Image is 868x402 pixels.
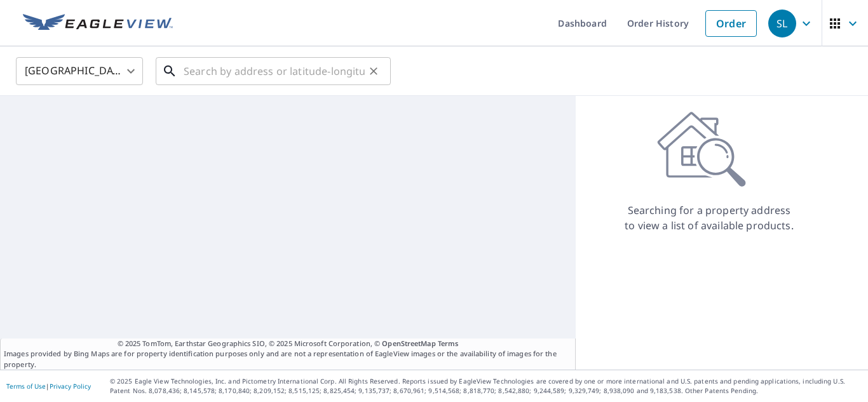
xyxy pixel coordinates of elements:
a: Privacy Policy [50,382,91,391]
p: | [6,382,91,390]
a: Terms [438,338,459,348]
p: © 2025 Eagle View Technologies, Inc. and Pictometry International Corp. All Rights Reserved. Repo... [110,377,862,396]
img: EV Logo [23,14,173,33]
input: Search by address or latitude-longitude [184,53,365,89]
p: Searching for a property address to view a list of available products. [624,203,794,233]
button: Clear [365,62,383,80]
a: Order [705,10,757,37]
a: Terms of Use [6,382,46,391]
span: © 2025 TomTom, Earthstar Geographics SIO, © 2025 Microsoft Corporation, © [118,338,459,349]
div: [GEOGRAPHIC_DATA] [16,53,143,89]
a: OpenStreetMap [382,338,435,348]
div: SL [768,10,796,37]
